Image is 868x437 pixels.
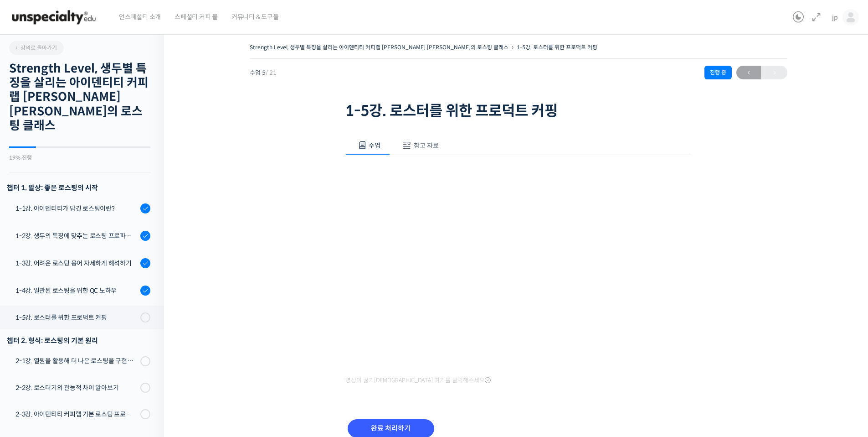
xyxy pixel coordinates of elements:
span: 영상이 끊기[DEMOGRAPHIC_DATA] 여기를 클릭해주세요 [345,377,491,384]
div: 2-2강. 로스터기의 관능적 차이 알아보기 [15,383,138,393]
span: 수업 5 [250,70,277,76]
div: 챕터 2. 형식: 로스팅의 기본 원리 [7,334,150,347]
div: 1-2강. 생두의 특징에 맞추는 로스팅 프로파일 'Stength Level' [15,231,138,241]
h3: 챕터 1. 발상: 좋은 로스팅의 시작 [7,182,150,194]
div: 1-5강. 로스터를 위한 프로덕트 커핑 [15,312,138,323]
span: 강의로 돌아가기 [14,44,57,51]
div: 2-3강. 아이덴티티 커피랩 기본 로스팅 프로파일 세팅 [15,409,138,419]
a: 강의로 돌아가기 [9,41,64,55]
div: 1-4강. 일관된 로스팅을 위한 QC 노하우 [15,286,138,296]
a: ←이전 [736,66,761,79]
div: 진행 중 [704,66,732,79]
a: Strength Level, 생두별 특징을 살리는 아이덴티티 커피랩 [PERSON_NAME] [PERSON_NAME]의 로스팅 클래스 [250,44,508,51]
a: 1-5강. 로스터를 위한 프로덕트 커핑 [517,44,597,51]
span: ← [736,67,761,79]
span: 참고 자료 [414,141,439,150]
h2: Strength Level, 생두별 특징을 살리는 아이덴티티 커피랩 [PERSON_NAME] [PERSON_NAME]의 로스팅 클래스 [9,62,150,133]
span: / 21 [266,69,277,77]
div: 1-3강. 어려운 로스팅 용어 자세하게 해석하기 [15,258,138,268]
span: 수업 [369,141,380,150]
div: 1-1강. 아이덴티티가 담긴 로스팅이란? [15,203,138,213]
span: jp [832,13,838,21]
div: 19% 진행 [9,155,150,161]
div: 2-1강. 열원을 활용해 더 나은 로스팅을 구현하는 방법 [15,356,138,366]
h1: 1-5강. 로스터를 위한 프로덕트 커핑 [345,102,692,120]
